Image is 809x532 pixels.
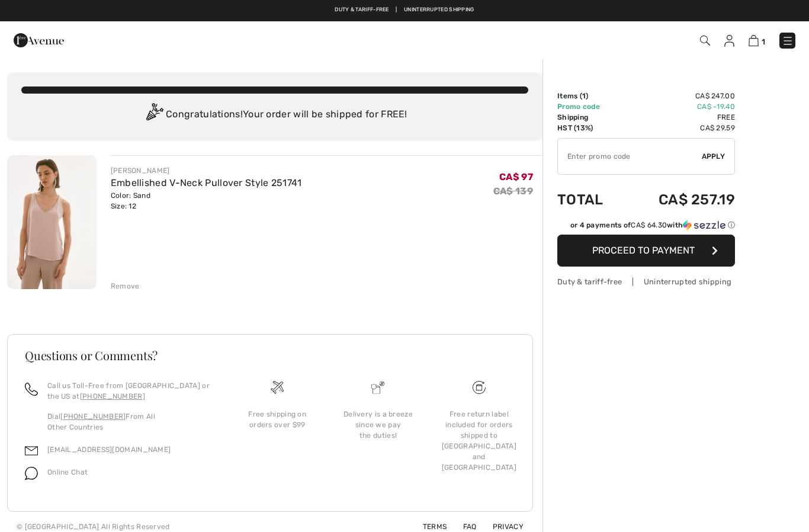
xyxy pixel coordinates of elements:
[592,245,695,256] span: Proceed to Payment
[700,36,710,46] img: Search
[14,34,64,45] a: 1ère Avenue
[493,185,533,197] s: CA$ 139
[80,392,145,400] a: [PHONE_NUMBER]
[473,381,486,394] img: Free shipping on orders over $99
[782,35,794,47] img: Menu
[142,103,166,127] img: Congratulation2.svg
[25,383,38,396] img: call
[47,446,171,454] a: [EMAIL_ADDRESS][DOMAIN_NAME]
[557,220,735,235] div: or 4 payments ofCA$ 64.30withSezzle Click to learn more about Sezzle
[60,412,126,421] a: [PHONE_NUMBER]
[557,101,624,112] td: Promo code
[479,523,524,531] a: Privacy
[438,409,520,473] div: Free return label included for orders shipped to [GEOGRAPHIC_DATA] and [GEOGRAPHIC_DATA]
[409,523,447,531] a: Terms
[557,91,624,101] td: Items ( )
[47,411,213,432] p: Dial From All Other Countries
[624,123,735,133] td: CA$ 29.59
[7,155,97,289] img: Embellished V-Neck Pullover Style 251741
[21,103,528,127] div: Congratulations! Your order will be shipped for FREE!
[236,409,318,430] div: Free shipping on orders over $99
[449,523,477,531] a: FAQ
[557,235,735,267] button: Proceed to Payment
[762,37,765,46] span: 1
[25,350,515,361] h3: Questions or Comments?
[624,180,735,220] td: CA$ 257.19
[557,112,624,123] td: Shipping
[25,444,38,457] img: email
[624,91,735,101] td: CA$ 247.00
[557,180,624,220] td: Total
[582,92,586,100] span: 1
[724,35,734,47] img: My Info
[683,220,725,230] img: Sezzle
[624,101,735,112] td: CA$ -19.40
[631,221,667,229] span: CA$ 64.30
[570,220,735,230] div: or 4 payments of with
[624,112,735,123] td: Free
[749,35,759,46] img: Shopping Bag
[271,381,284,394] img: Free shipping on orders over $99
[558,139,702,174] input: Promo code
[111,177,302,188] a: Embellished V-Neck Pullover Style 251741
[111,165,302,176] div: [PERSON_NAME]
[557,276,735,287] div: Duty & tariff-free | Uninterrupted shipping
[25,467,38,480] img: chat
[557,123,624,133] td: HST (13%)
[47,380,213,402] p: Call us Toll-Free from [GEOGRAPHIC_DATA] or the US at
[702,151,725,162] span: Apply
[14,28,64,52] img: 1ère Avenue
[749,33,765,47] a: 1
[111,281,140,291] div: Remove
[17,521,170,532] div: © [GEOGRAPHIC_DATA] All Rights Reserved
[371,381,384,394] img: Delivery is a breeze since we pay the duties!
[337,409,419,441] div: Delivery is a breeze since we pay the duties!
[47,468,88,476] span: Online Chat
[499,171,533,182] span: CA$ 97
[111,190,302,211] div: Color: Sand Size: 12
